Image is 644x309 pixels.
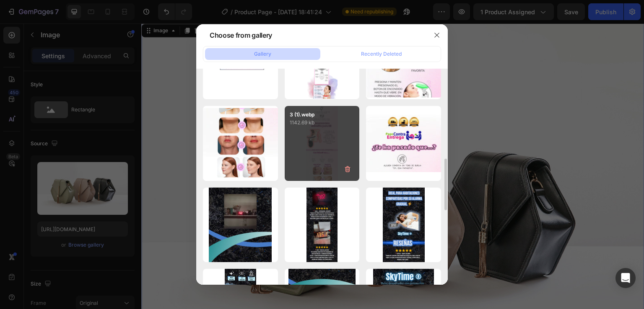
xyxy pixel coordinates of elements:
img: image [306,188,338,263]
img: image [383,188,425,263]
button: Gallery [205,48,320,60]
div: Choose from gallery [210,30,272,40]
p: 3 (1).webp [290,111,355,118]
img: image [209,188,272,263]
button: Recently Deleted [324,48,439,60]
p: 1142.69 kb [290,118,355,127]
img: image [203,108,278,179]
div: Gallery [254,50,271,58]
img: image [366,115,441,172]
div: Image [10,3,29,11]
div: Recently Deleted [361,50,402,58]
div: Open Intercom Messenger [615,268,636,288]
